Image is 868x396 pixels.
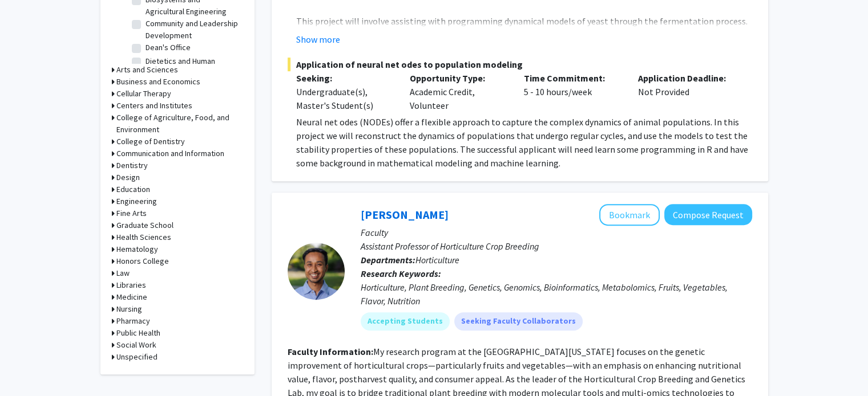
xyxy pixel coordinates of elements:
mat-chip: Seeking Faculty Collaborators [454,312,583,330]
div: 5 - 10 hours/week [515,71,629,112]
h3: Hematology [116,243,158,255]
label: Dean's Office [146,42,191,54]
h3: Engineering [116,195,157,207]
b: Research Keywords: [361,268,441,279]
p: This project will involve assisting with programming dynamical models of yeast through the fermen... [296,14,752,55]
a: [PERSON_NAME] [361,207,449,222]
p: Neural net odes (NODEs) offer a flexible approach to capture the complex dynamics of animal popul... [296,115,752,170]
h3: Cellular Therapy [116,88,171,100]
button: Add Manoj Sapkota to Bookmarks [599,204,660,226]
label: Dietetics and Human Nutrition [146,55,240,79]
div: Horticulture, Plant Breeding, Genetics, Genomics, Bioinformatics, Metabolomics, Fruits, Vegetable... [361,280,752,308]
h3: Dentistry [116,160,148,172]
h3: Education [116,183,150,195]
h3: College of Agriculture, Food, and Environment [116,112,243,136]
p: Seeking: [296,71,393,85]
iframe: Chat [9,345,49,387]
h3: Public Health [116,327,160,339]
span: Application of neural net odes to population modeling [288,58,752,71]
p: Opportunity Type: [410,71,507,85]
h3: Medicine [116,291,147,303]
h3: Pharmacy [116,315,150,327]
b: Faculty Information: [288,346,373,357]
p: Time Commitment: [524,71,621,85]
div: Undergraduate(s), Master's Student(s) [296,85,393,112]
h3: Honors College [116,255,169,267]
p: Faculty [361,226,752,239]
p: Application Deadline: [638,71,735,85]
b: Departments: [361,254,415,266]
label: Community and Leadership Development [146,18,240,42]
h3: Health Sciences [116,231,171,243]
mat-chip: Accepting Students [361,312,450,330]
h3: Fine Arts [116,207,147,219]
h3: Nursing [116,303,142,315]
h3: Social Work [116,339,156,351]
h3: College of Dentistry [116,136,185,148]
h3: Centers and Institutes [116,100,192,112]
button: Compose Request to Manoj Sapkota [664,204,752,225]
p: Assistant Professor of Horticulture Crop Breeding [361,239,752,253]
h3: Libraries [116,279,146,291]
span: Horticulture [415,254,459,266]
h3: Communication and Information [116,148,224,160]
h3: Design [116,172,140,183]
div: Not Provided [629,71,744,112]
button: Show more [296,32,340,46]
h3: Graduate School [116,219,173,231]
h3: Business and Economics [116,76,200,88]
h3: Unspecified [116,351,158,363]
h3: Law [116,267,130,279]
div: Academic Credit, Volunteer [401,71,515,112]
h3: Arts and Sciences [116,64,178,76]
